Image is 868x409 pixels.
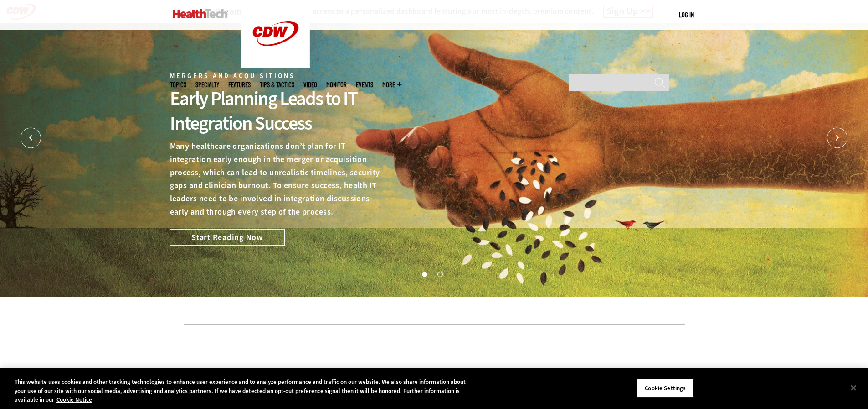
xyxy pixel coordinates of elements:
[437,272,442,276] button: 2 of 2
[326,81,347,88] a: MonITor
[679,10,694,19] a: Log in
[422,272,426,276] button: 1 of 2
[170,229,285,246] a: Start Reading Now
[56,396,92,404] a: More information about your privacy
[260,81,294,88] a: Tips & Tactics
[241,60,310,70] a: CDW
[303,81,317,88] a: Video
[679,10,694,20] div: User menu
[228,81,251,88] a: Features
[268,338,600,379] iframe: advertisement
[15,378,478,404] div: This website uses cookies and other tracking technologies to enhance user experience and to analy...
[173,9,228,18] img: Home
[382,81,401,88] span: More
[827,128,847,148] button: Next
[356,81,373,88] a: Events
[195,81,219,88] span: Specialty
[637,378,694,398] button: Cookie Settings
[21,128,41,148] button: Prev
[843,378,863,398] button: Close
[170,86,381,136] div: Early Planning Leads to IT Integration Success
[170,81,186,88] span: Topics
[170,140,381,219] p: Many healthcare organizations don’t plan for IT integration early enough in the merger or acquisi...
